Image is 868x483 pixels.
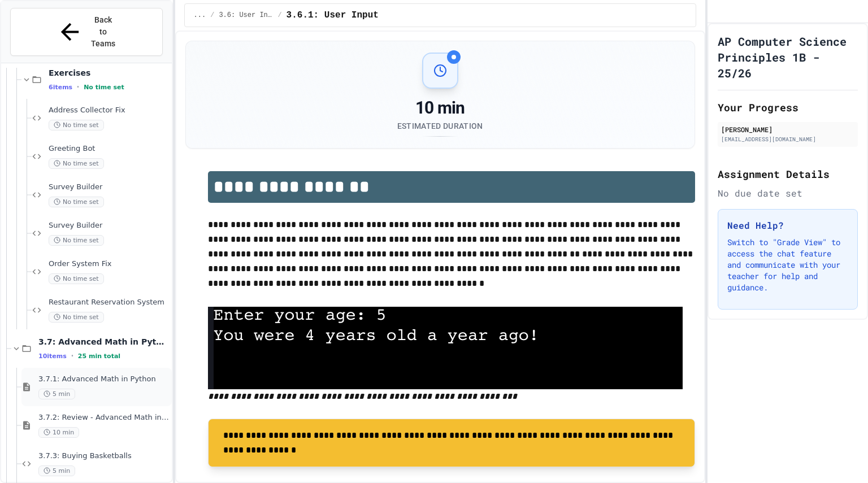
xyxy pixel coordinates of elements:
[397,120,483,132] div: Estimated Duration
[721,124,854,134] div: [PERSON_NAME]
[49,221,170,230] span: Survey Builder
[49,182,170,192] span: Survey Builder
[194,11,206,20] span: ...
[38,389,75,399] span: 5 min
[49,235,104,246] span: No time set
[78,353,120,360] span: 25 min total
[727,237,848,293] p: Switch to "Grade View" to access the chat feature and communicate with your teacher for help and ...
[277,11,281,20] span: /
[71,351,73,360] span: •
[718,99,858,115] h2: Your Progress
[49,197,104,207] span: No time set
[38,413,170,423] span: 3.7.2: Review - Advanced Math in Python
[38,451,170,461] span: 3.7.3: Buying Basketballs
[49,259,170,269] span: Order System Fix
[219,11,273,20] span: 3.6: User Input
[49,68,170,78] span: Exercises
[49,144,170,154] span: Greeting Bot
[49,84,72,91] span: 6 items
[84,84,124,91] span: No time set
[49,158,104,169] span: No time set
[718,33,858,81] h1: AP Computer Science Principles 1B - 25/26
[49,298,170,307] span: Restaurant Reservation System
[49,106,170,115] span: Address Collector Fix
[287,8,379,22] span: 3.6.1: User Input
[210,11,214,20] span: /
[49,312,104,323] span: No time set
[10,8,163,56] button: Back to Teams
[49,273,104,284] span: No time set
[49,120,104,130] span: No time set
[38,337,170,347] span: 3.7: Advanced Math in Python
[718,186,858,200] div: No due date set
[38,353,67,360] span: 10 items
[718,166,858,182] h2: Assignment Details
[38,465,75,476] span: 5 min
[721,135,854,143] div: [EMAIL_ADDRESS][DOMAIN_NAME]
[38,427,79,438] span: 10 min
[90,14,116,50] span: Back to Teams
[727,219,848,232] h3: Need Help?
[38,375,170,384] span: 3.7.1: Advanced Math in Python
[77,82,79,92] span: •
[397,98,483,118] div: 10 min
